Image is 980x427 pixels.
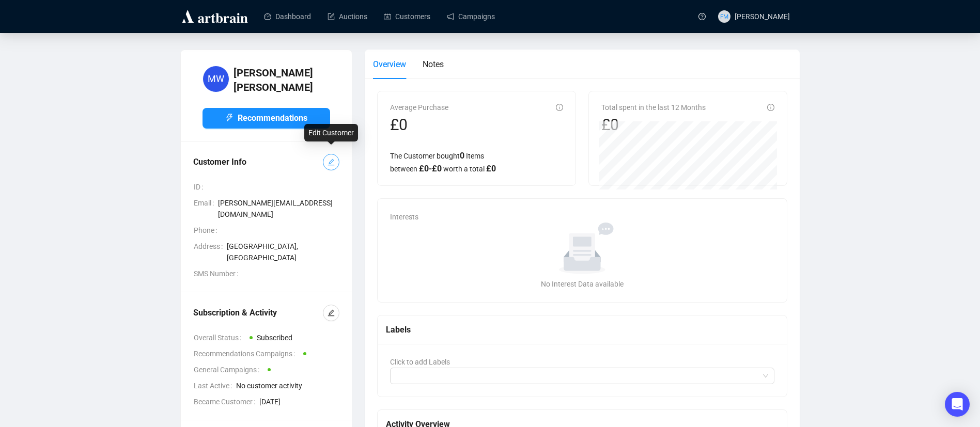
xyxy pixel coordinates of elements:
span: FM [720,11,728,21]
span: edit [328,159,335,166]
span: thunderbolt [225,114,234,122]
span: £ 0 [486,164,496,173]
div: No Interest Data available [394,278,771,290]
span: Overall Status [194,332,245,343]
div: Customer Info [193,156,323,168]
div: The Customer bought Items between worth a total [390,149,563,175]
span: ID [194,181,207,193]
span: Recommendations [238,112,307,124]
div: Labels [386,323,779,336]
span: Email [194,197,218,220]
span: Overview [373,59,406,69]
span: info-circle [767,104,774,111]
span: General Campaigns [194,364,263,375]
a: Customers [384,3,430,30]
span: SMS Number [194,268,242,279]
span: edit [328,309,335,317]
span: Last Active [194,380,236,391]
a: Auctions [328,3,367,30]
span: question-circle [698,13,706,20]
span: Phone [194,225,221,236]
span: [PERSON_NAME][EMAIL_ADDRESS][DOMAIN_NAME] [218,197,339,220]
div: Open Intercom Messenger [945,392,970,417]
span: Became Customer [194,396,259,407]
a: Dashboard [264,3,311,30]
span: Address [194,241,227,263]
div: £0 [390,115,448,135]
h4: [PERSON_NAME] [PERSON_NAME] [234,66,330,94]
span: No customer activity [236,380,339,391]
span: info-circle [556,104,563,111]
span: Click to add Labels [390,358,450,366]
span: Subscribed [257,334,292,342]
span: Recommendations Campaigns [194,348,299,359]
div: Edit Customer [304,124,358,141]
span: MW [208,72,224,86]
div: £0 [601,115,706,135]
span: [GEOGRAPHIC_DATA], [GEOGRAPHIC_DATA] [227,241,339,263]
a: Campaigns [447,3,495,30]
div: Subscription & Activity [193,307,323,319]
span: [PERSON_NAME] [735,12,790,21]
span: [DATE] [259,396,339,407]
span: Total spent in the last 12 Months [601,103,706,112]
button: Recommendations [203,108,330,129]
img: logo [180,8,250,25]
span: £ 0 - £ 0 [419,164,442,173]
span: Interests [390,213,418,221]
span: 0 [460,151,464,161]
span: Notes [423,59,444,69]
span: Average Purchase [390,103,448,112]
